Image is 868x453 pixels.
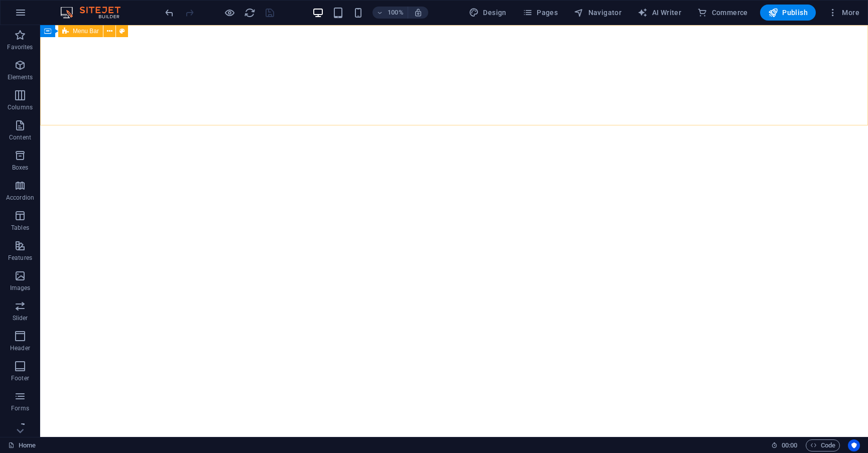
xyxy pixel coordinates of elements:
span: More [828,8,859,18]
p: Forms [11,404,29,412]
button: More [824,5,863,21]
p: Elements [8,73,33,81]
img: Editor Logo [58,7,133,19]
p: Content [9,133,31,141]
span: Commerce [697,8,748,18]
button: 100% [373,7,408,19]
span: Navigator [574,8,622,18]
button: Commerce [693,5,752,21]
p: Features [8,254,32,262]
button: undo [163,7,175,19]
button: Pages [519,5,562,21]
p: Columns [8,103,33,111]
span: AI Writer [638,8,681,18]
span: Menu Bar [73,28,99,34]
button: Code [806,439,840,451]
i: On resize automatically adjust zoom level to fit chosen device. [414,8,423,17]
button: Usercentrics [848,439,860,451]
p: Footer [11,374,29,382]
h6: 100% [388,7,404,19]
span: Publish [768,8,808,18]
button: AI Writer [634,5,685,21]
button: Design [465,5,511,21]
p: Slider [13,314,28,322]
p: Accordion [6,194,34,202]
p: Images [10,284,31,292]
span: 00 00 [782,439,797,451]
a: Click to cancel selection. Double-click to open Pages [8,439,36,451]
span: : [789,441,790,449]
p: Favorites [7,43,33,51]
button: Publish [760,5,816,21]
span: Code [810,439,835,451]
p: Header [10,344,30,352]
p: Tables [11,224,29,232]
p: Boxes [12,164,29,172]
button: reload [243,7,256,19]
button: Navigator [570,5,626,21]
span: Pages [523,8,558,18]
span: Design [469,8,507,18]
